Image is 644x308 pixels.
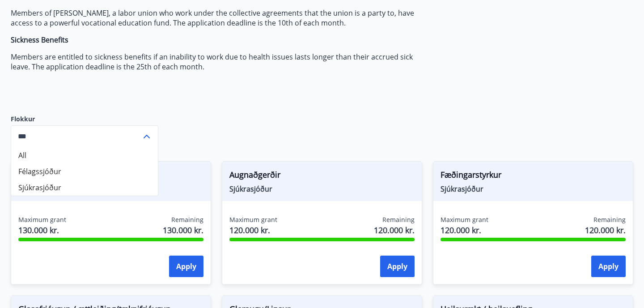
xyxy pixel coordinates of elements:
[11,180,158,196] li: Sjúkrasjóður
[380,256,415,277] button: Apply
[591,256,626,277] button: Apply
[171,215,203,224] span: Remaining
[441,215,488,224] span: Maximum grant
[382,215,415,224] span: Remaining
[11,35,68,45] strong: Sickness Benefits
[229,224,277,236] span: 120.000 kr.
[11,163,158,180] li: Félagssjóður
[169,256,203,277] button: Apply
[11,115,158,124] label: Flokkur
[441,224,488,236] span: 120.000 kr.
[163,224,203,236] span: 130.000 kr.
[229,215,277,224] span: Maximum grant
[11,52,433,72] p: Members are entitled to sickness benefits if an inability to work due to health issues lasts long...
[585,224,626,236] span: 120.000 kr.
[18,224,66,236] span: 130.000 kr.
[229,184,415,194] span: Sjúkrasjóður
[11,8,433,28] p: Members of [PERSON_NAME], a labor union who work under the collective agreements that the union i...
[18,215,66,224] span: Maximum grant
[11,147,158,163] li: All
[441,169,626,184] span: Fæðingarstyrkur
[374,224,415,236] span: 120.000 kr.
[229,169,415,184] span: Augnaðgerðir
[593,215,626,224] span: Remaining
[441,184,626,194] span: Sjúkrasjóður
